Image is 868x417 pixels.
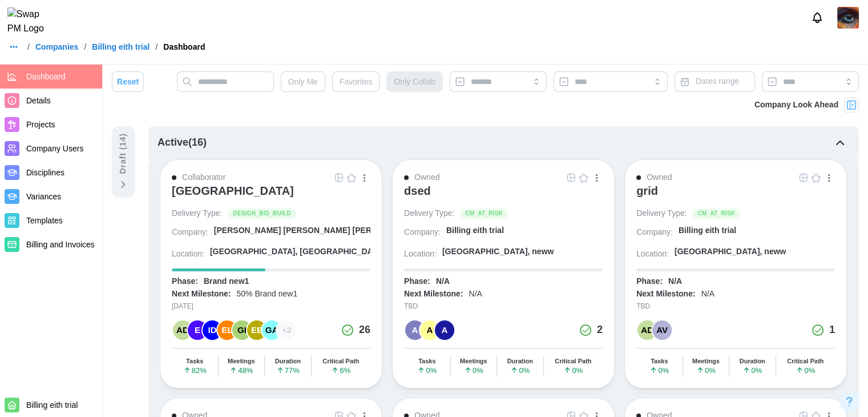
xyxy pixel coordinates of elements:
[172,301,370,312] div: [DATE]
[188,320,207,340] div: E
[172,227,208,238] div: Company:
[172,288,231,300] div: Next Milestone:
[649,366,669,374] span: 0 %
[233,209,290,218] span: DESIGN_BID_BUILD
[418,358,435,365] div: Tasks
[563,366,583,374] span: 0 %
[636,276,663,287] div: Phase:
[35,43,78,51] a: Companies
[404,208,454,219] div: Delivery Type:
[742,366,762,374] span: 0 %
[565,171,578,184] button: Grid Icon
[247,320,267,340] div: EE
[172,248,204,260] div: Location:
[469,288,482,300] div: N/A
[636,248,669,260] div: Location:
[92,43,150,51] a: Billing eith trial
[26,168,64,177] span: Disciplines
[26,72,66,81] span: Dashboard
[173,320,192,340] div: AD
[636,288,695,300] div: Next Milestone:
[812,173,821,182] img: Empty Star
[228,358,255,365] div: Meetings
[262,320,281,340] div: GA
[345,171,358,184] button: Empty Star
[404,276,430,287] div: Phase:
[679,225,835,240] a: Billing eith trial
[27,43,30,51] div: /
[435,320,454,340] div: A
[214,225,370,240] a: [PERSON_NAME] [PERSON_NAME] [PERSON_NAME] A...
[405,320,425,340] div: A
[837,7,859,29] a: Zulqarnain Khalil
[637,320,657,340] div: AD
[26,216,63,225] span: Templates
[232,320,252,340] div: GI
[404,227,441,238] div: Company:
[322,358,359,365] div: Critical Path
[420,320,439,340] div: A
[692,358,720,365] div: Meetings
[217,320,237,340] div: EL
[740,358,765,365] div: Duration
[117,133,130,174] div: Draft ( 14 )
[446,225,504,236] div: Billing eith trial
[636,184,658,198] div: grid
[333,171,345,184] button: Grid Icon
[668,276,682,287] div: N/A
[651,358,668,365] div: Tasks
[799,173,808,182] img: Grid Icon
[214,225,434,236] div: [PERSON_NAME] [PERSON_NAME] [PERSON_NAME] A...
[404,288,463,300] div: Next Milestone:
[696,366,716,374] span: 0 %
[7,7,54,36] img: Swap PM Logo
[652,320,672,340] div: AV
[417,366,437,374] span: 0 %
[701,288,714,300] div: N/A
[229,366,253,374] span: 48 %
[236,288,297,300] div: 50% Brand new1
[347,173,356,182] img: Empty Star
[204,276,249,287] div: Brand new1
[754,99,838,111] div: Company Look Ahead
[697,209,735,218] span: CM_AT_RISK
[510,366,530,374] span: 0 %
[810,171,822,184] button: Empty Star
[186,358,203,365] div: Tasks
[172,184,294,198] div: [GEOGRAPHIC_DATA]
[172,276,198,287] div: Phase:
[464,366,483,374] span: 0 %
[797,171,810,184] button: Grid Icon
[796,366,815,374] span: 0 %
[829,322,835,338] div: 1
[155,43,158,51] div: /
[332,71,380,92] button: Favorites
[117,72,139,91] span: Reset
[414,171,439,184] div: Owned
[26,400,78,410] span: Billing eith trial
[404,301,603,312] div: TBD
[675,71,755,92] button: Dates range
[567,173,576,182] img: Grid Icon
[340,72,373,91] span: Favorites
[647,171,672,184] div: Owned
[182,171,225,184] div: Collaborator
[26,144,83,153] span: Company Users
[276,366,300,374] span: 77 %
[26,96,51,105] span: Details
[404,184,431,198] div: dsed
[675,246,786,258] div: [GEOGRAPHIC_DATA], neww
[210,246,385,258] div: [GEOGRAPHIC_DATA], [GEOGRAPHIC_DATA]
[555,358,591,365] div: Critical Path
[636,301,835,312] div: TBD
[163,43,205,51] div: Dashboard
[446,225,603,240] a: Billing eith trial
[465,209,503,218] span: CM_AT_RISK
[696,77,739,86] span: Dates range
[84,43,86,51] div: /
[679,225,736,236] div: Billing eith trial
[26,240,95,249] span: Billing and Invoices
[787,358,823,365] div: Critical Path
